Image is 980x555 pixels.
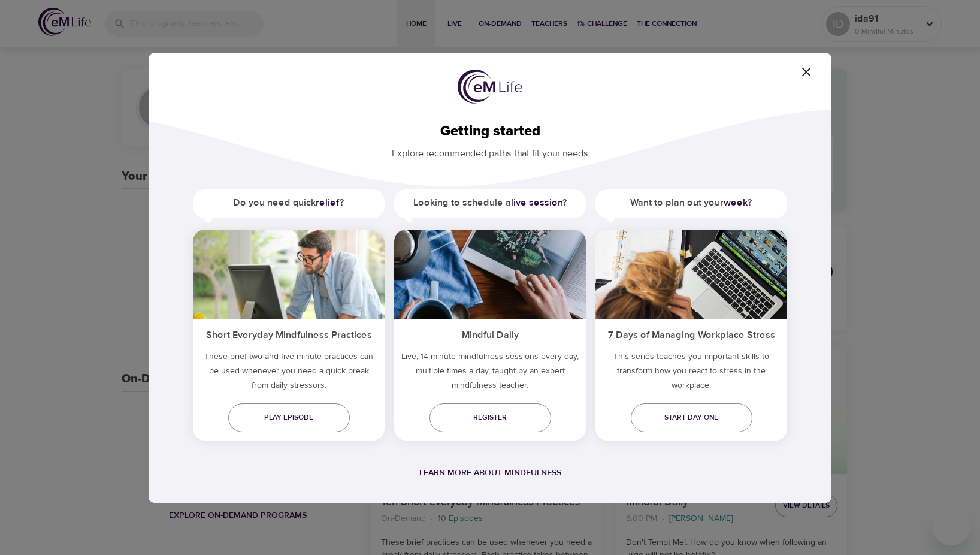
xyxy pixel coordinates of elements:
[193,230,385,319] img: ims
[168,140,812,161] p: Explore recommended paths that fit your needs
[511,197,562,209] a: live session
[595,319,787,349] h5: 7 Days of Managing Workplace Stress
[394,189,586,216] h5: Looking to schedule a ?
[316,197,340,209] a: relief
[595,189,787,216] h5: Want to plan out your ?
[640,411,743,424] span: Start day one
[595,230,787,319] img: ims
[238,411,340,424] span: Play episode
[394,319,586,349] h5: Mindful Daily
[724,197,748,209] a: week
[394,230,586,319] img: ims
[439,411,542,424] span: Register
[193,319,385,349] h5: Short Everyday Mindfulness Practices
[193,189,385,216] h5: Do you need quick ?
[458,70,522,104] img: logo
[429,403,551,432] a: Register
[228,403,350,432] a: Play episode
[394,349,586,397] p: Live, 14-minute mindfulness sessions every day, multiple times a day, taught by an expert mindful...
[419,467,561,478] a: Learn more about mindfulness
[168,123,812,140] h2: Getting started
[193,349,385,397] h5: These brief two and five-minute practices can be used whenever you need a quick break from daily ...
[595,349,787,397] p: This series teaches you important skills to transform how you react to stress in the workplace.
[631,403,752,432] a: Start day one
